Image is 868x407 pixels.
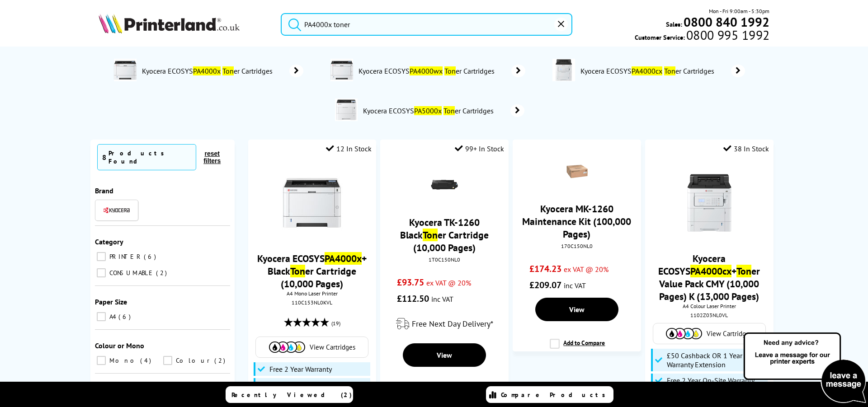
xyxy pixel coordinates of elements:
img: 110c153nl0-deptimage.jpg [330,59,353,81]
span: inc VAT [564,281,586,290]
span: A4 Colour Laser Printer [650,303,769,309]
span: 4 [140,356,153,365]
div: modal_delivery [385,311,504,337]
img: Open Live Chat window [741,331,868,405]
a: View [403,343,486,367]
mark: Ton [444,66,456,75]
a: Kyocera ECOSYSPA5000x Toner Cartridges [362,98,524,123]
input: CONSUMABLE 2 [97,268,106,277]
div: Products Found [108,149,191,165]
span: Mono [107,356,139,365]
img: 1102Z03NL0-deptimage.jpg [552,59,575,81]
span: Free Next Day Delivery* [412,318,493,329]
a: View Cartridges [260,342,363,353]
input: Colour 2 [163,356,172,365]
span: £112.50 [397,293,429,304]
mark: PA4000cx [690,265,731,277]
a: Kyocera ECOSYSPA4000cx Toner Cartridges [580,59,745,83]
span: ex VAT @ 20% [426,278,471,287]
input: Mono 4 [97,356,106,365]
mark: Ton [222,66,234,75]
img: kyocera-tk-1260-toner-small.png [429,169,460,201]
a: Printerland Logo [99,14,269,35]
span: PRINTER [107,253,143,261]
a: 0800 840 1992 [682,18,769,26]
div: 12 In Stock [326,144,372,153]
a: View Cartridges [658,328,761,339]
img: Printerland Logo [99,14,240,33]
div: 1102Z03NL0VL [652,312,766,318]
span: Kyocera ECOSYS er Cartridges [580,66,717,75]
span: Kyocera ECOSYS er Cartridges [141,66,276,75]
label: Add to Compare [550,339,605,356]
span: Free 2 Year Warranty [269,365,332,374]
img: kyocera-pa4000x-front-small.jpg [278,169,346,237]
span: 6 [144,253,158,261]
input: Search product or brand [281,13,572,36]
span: Compare Products [501,391,610,399]
input: A4 6 [97,312,106,321]
img: 110c153nl0-deptimage.jpg [114,59,137,81]
mark: Ton [290,265,305,277]
span: 8 [102,153,106,162]
a: View [535,298,618,321]
img: Kyocera [103,207,130,214]
span: Paper Size [95,297,127,306]
span: Recently Viewed (2) [231,391,352,399]
span: A4 [107,313,118,321]
span: Category [95,237,123,246]
span: View Cartridges [707,329,752,338]
mark: Ton [664,66,675,75]
input: PRINTER 6 [97,252,106,261]
img: kyocera-mk-1260-small.png [561,155,593,187]
mark: PA5000x [414,106,442,115]
button: reset filters [196,150,228,165]
div: 38 In Stock [723,144,769,153]
mark: PA4000x [325,252,362,265]
div: 170C150NL0 [519,243,634,249]
span: Kyocera ECOSYS er Cartridges [358,66,498,75]
span: 2 [156,269,169,277]
span: 2 [214,356,227,365]
img: Cartridges [269,342,305,353]
img: 110C0W3NL0-deptimage.jpg [335,98,358,121]
mark: PA4000wx [410,66,443,75]
span: Brand [95,186,113,195]
span: ex VAT @ 20% [564,265,609,274]
span: 0800 995 1992 [685,31,769,39]
span: £209.07 [529,279,561,291]
a: Kyocera ECOSYSPA4000wx Toner Cartridges [358,59,525,83]
img: Cartridges [666,328,702,339]
span: £93.75 [397,276,424,288]
span: Shipped with 3.6k Black Toner [269,380,363,389]
span: Mon - Fri 9:00am - 5:30pm [709,7,769,15]
a: Kyocera MK-1260 Maintenance Kit (100,000 Pages) [522,202,631,240]
span: (19) [331,315,340,332]
span: Kyocera ECOSYS er Cartridges [362,106,497,115]
span: £174.23 [529,263,561,275]
b: 0800 840 1992 [684,14,769,30]
mark: Ton [736,265,751,277]
a: Recently Viewed (2) [226,386,353,403]
span: View [569,305,585,314]
div: 110C153NL0KVL [255,299,369,306]
span: 6 [118,313,133,321]
div: 99+ In Stock [455,144,504,153]
mark: Ton [443,106,455,115]
a: Kyocera ECOSYSPA4000x+ BlackToner Cartridge (10,000 Pages) [257,252,367,290]
a: Kyocera ECOSYSPA4000x Toner Cartridges [141,59,303,83]
span: Customer Service: [635,31,769,42]
a: Compare Products [486,386,613,403]
span: Colour [174,356,213,365]
span: View [437,351,452,360]
span: Colour or Mono [95,341,144,350]
div: 1T0C150NL0 [387,256,501,263]
mark: PA4000x [193,66,221,75]
span: View Cartridges [310,343,355,351]
span: Sales: [666,20,682,28]
span: A4 Mono Laser Printer [253,290,372,297]
img: Kyocera-ECOSYS-PA4000cx-Front-Small.jpg [675,169,743,237]
a: Kyocera ECOSYSPA4000cx+Toner Value Pack CMY (10,000 Pages) K (13,000 Pages) [658,252,760,303]
a: Kyocera TK-1260 BlackToner Cartridge (10,000 Pages) [400,216,489,254]
mark: Ton [423,229,438,241]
